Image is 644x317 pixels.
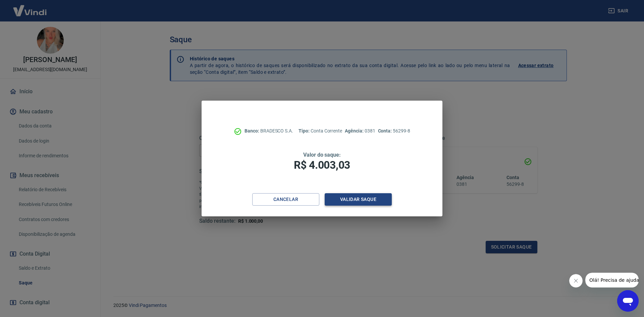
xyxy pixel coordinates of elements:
[345,128,365,134] span: Agência:
[299,127,342,135] p: Conta Corrente
[299,128,311,134] span: Tipo:
[303,152,341,158] span: Valor do saque:
[325,193,392,206] button: Validar saque
[569,274,583,287] iframe: Fechar mensagem
[245,128,260,134] span: Banco:
[617,290,639,312] iframe: Botão para abrir a janela de mensagens
[4,5,56,10] span: Olá! Precisa de ajuda?
[378,127,410,135] p: 56299-8
[245,127,293,135] p: BRADESCO S.A.
[294,159,350,171] span: R$ 4.003,03
[378,128,393,134] span: Conta:
[252,193,319,206] button: Cancelar
[345,127,375,135] p: 0381
[585,273,639,287] iframe: Mensagem da empresa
